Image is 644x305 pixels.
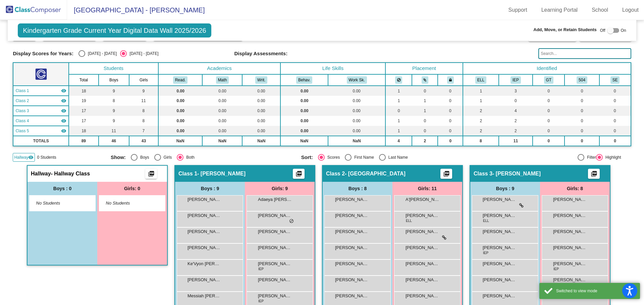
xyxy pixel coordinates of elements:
button: IEP [511,76,521,84]
span: - [PERSON_NAME] [492,170,541,177]
button: Work Sk. [347,76,367,84]
td: 0 [565,116,599,126]
span: Class 2 [326,170,345,177]
mat-icon: visibility [61,98,66,103]
span: [PERSON_NAME] [406,260,439,267]
span: ELL [406,218,412,223]
td: 11 [99,126,129,136]
button: ELL [475,76,486,84]
td: 9 [99,106,129,116]
span: do_not_disturb_alt [289,219,294,224]
td: 0 [533,96,565,106]
th: Keep with teacher [438,74,463,86]
span: Hallway [31,170,51,177]
span: [PERSON_NAME] [187,277,221,283]
td: 43 [129,136,158,146]
td: NaN [242,136,280,146]
td: 0 [599,116,631,126]
button: Read. [173,76,188,84]
span: [PERSON_NAME] [406,212,439,219]
span: Class 4 [15,118,29,124]
span: [GEOGRAPHIC_DATA] - [PERSON_NAME] [67,5,205,15]
td: 3 [499,86,533,96]
td: 8 [463,136,498,146]
mat-icon: picture_as_pdf [295,170,303,180]
span: [PERSON_NAME] [483,228,516,235]
th: Identified [463,63,631,74]
th: Individualized Education Plan [499,74,533,86]
span: No Students [36,200,78,207]
span: [PERSON_NAME] [483,277,516,283]
span: [PERSON_NAME] [483,196,516,203]
span: [PERSON_NAME] [483,212,516,219]
td: 18 [69,86,98,96]
td: 1 [385,86,412,96]
td: 0.00 [280,96,328,106]
td: 9 [99,116,129,126]
td: 0 [565,86,599,96]
td: 2 [412,136,438,146]
th: Students [69,63,158,74]
mat-icon: picture_as_pdf [147,170,155,180]
td: 2 [499,116,533,126]
td: NaN [158,136,203,146]
td: 0 [533,86,565,96]
td: 0.00 [280,116,328,126]
span: Class 5 [15,128,29,134]
th: English Language Learner [463,74,498,86]
span: [PERSON_NAME] [553,196,587,203]
td: 1 [463,96,498,106]
td: No teacher - McQueen [13,116,69,126]
th: Gifted and Talented [533,74,565,86]
button: Print Students Details [293,169,305,179]
span: Adaeya [PERSON_NAME] [PERSON_NAME] [258,196,291,203]
td: 18 [69,126,98,136]
mat-radio-group: Select an option [111,154,296,161]
span: Off [600,27,605,33]
td: 0.00 [242,116,280,126]
div: Boys : 9 [470,182,540,195]
td: 0 [565,126,599,136]
td: 2 [463,116,498,126]
td: 0 [533,116,565,126]
span: [PERSON_NAME] [406,293,439,299]
td: 0 [438,106,463,116]
td: 1 [412,96,438,106]
th: Total [69,74,98,86]
td: 0 [438,96,463,106]
td: 1 [385,96,412,106]
a: Logout [617,5,644,15]
td: 0 [533,126,565,136]
span: [PERSON_NAME] [187,196,221,203]
td: No teacher - Easterling [13,126,69,136]
td: 0 [412,116,438,126]
span: Class 2 [15,98,29,104]
td: 0 [565,106,599,116]
td: 0 [533,106,565,116]
td: 0 [412,86,438,96]
td: 0.00 [280,86,328,96]
td: 0 [599,86,631,96]
span: [PERSON_NAME] [553,212,587,219]
td: 0.00 [158,126,203,136]
td: 0 [599,106,631,116]
span: [PERSON_NAME] [335,212,369,219]
span: [PERSON_NAME] [483,244,516,251]
td: 0.00 [202,116,242,126]
div: Boys : 0 [28,182,97,195]
mat-icon: picture_as_pdf [590,170,598,180]
td: 0.00 [202,86,242,96]
span: - [GEOGRAPHIC_DATA] [345,170,406,177]
span: Show: [111,154,126,160]
mat-icon: visibility [61,128,66,134]
span: [PERSON_NAME] [553,244,587,251]
td: 0.00 [328,106,385,116]
mat-icon: visibility [28,155,34,160]
div: Boys : 9 [175,182,245,195]
td: No teacher - Orsag [13,106,69,116]
td: 1 [385,116,412,126]
span: [PERSON_NAME] [553,260,587,267]
td: 11 [499,136,533,146]
th: Girls [129,74,158,86]
span: [PERSON_NAME] [335,277,369,283]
